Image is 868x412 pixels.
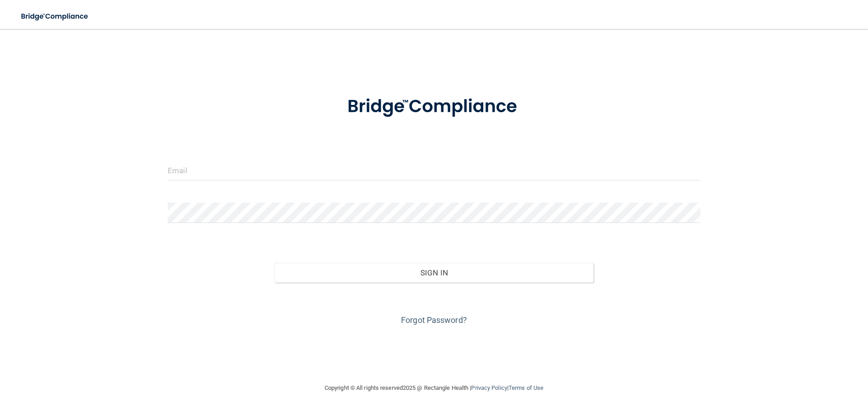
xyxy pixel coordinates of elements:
[14,7,97,26] img: bridge_compliance_login_screen.278c3ca4.svg
[471,384,507,391] a: Privacy Policy
[329,83,539,130] img: bridge_compliance_login_screen.278c3ca4.svg
[401,315,467,325] a: Forgot Password?
[509,384,543,391] a: Terms of Use
[168,160,700,180] input: Email
[269,374,599,403] div: Copyright © All rights reserved 2025 @ Rectangle Health | |
[274,263,594,283] button: Sign In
